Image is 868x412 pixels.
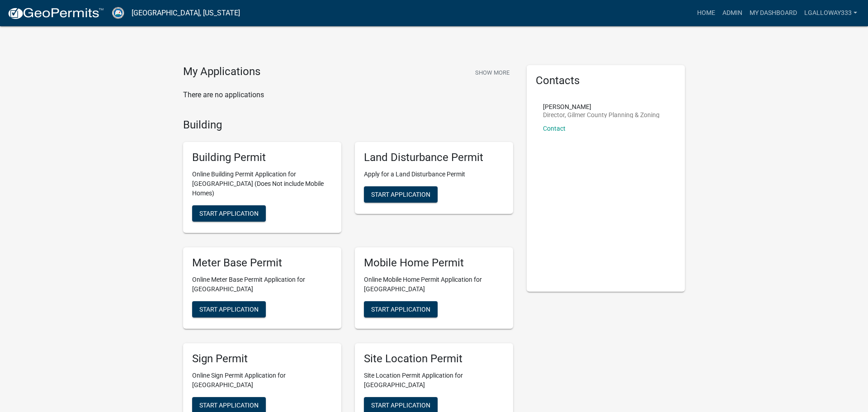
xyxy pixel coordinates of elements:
h5: Contacts [536,74,676,87]
h5: Building Permit [192,151,332,164]
a: My Dashboard [746,5,801,22]
h4: Building [183,118,513,132]
a: lgalloway333 [801,5,861,22]
span: Start Application [199,401,259,408]
h5: Mobile Home Permit [364,256,504,270]
p: Site Location Permit Application for [GEOGRAPHIC_DATA] [364,371,504,390]
span: Start Application [371,191,430,198]
h5: Meter Base Permit [192,256,332,270]
h5: Site Location Permit [364,352,504,365]
p: Online Meter Base Permit Application for [GEOGRAPHIC_DATA] [192,275,332,294]
p: Online Building Permit Application for [GEOGRAPHIC_DATA] (Does Not include Mobile Homes) [192,170,332,198]
a: [GEOGRAPHIC_DATA], [US_STATE] [132,5,240,21]
p: [PERSON_NAME] [543,104,660,110]
button: Start Application [364,186,438,203]
p: Apply for a Land Disturbance Permit [364,170,504,179]
h4: My Applications [183,65,260,79]
span: Start Application [371,401,430,408]
p: There are no applications [183,90,513,100]
span: Start Application [199,210,259,217]
a: Home [693,5,719,22]
p: Director, Gilmer County Planning & Zoning [543,112,660,118]
button: Show More [472,65,513,80]
p: Online Mobile Home Permit Application for [GEOGRAPHIC_DATA] [364,275,504,294]
button: Start Application [192,301,266,317]
p: Online Sign Permit Application for [GEOGRAPHIC_DATA] [192,371,332,390]
a: Admin [719,5,746,22]
button: Start Application [364,301,438,317]
span: Start Application [199,305,259,313]
h5: Land Disturbance Permit [364,151,504,164]
img: Gilmer County, Georgia [111,7,124,19]
button: Start Application [192,205,266,222]
a: Contact [543,125,566,132]
h5: Sign Permit [192,352,332,365]
span: Start Application [371,305,430,313]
